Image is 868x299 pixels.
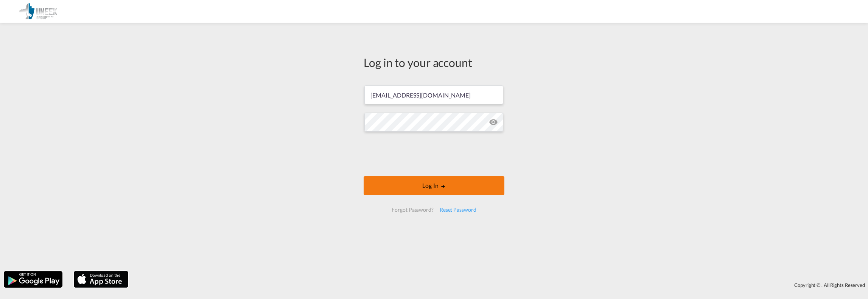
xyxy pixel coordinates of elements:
[489,118,498,127] md-icon: icon-eye-off
[389,203,436,217] div: Forgot Password?
[437,203,479,217] div: Reset Password
[132,279,868,291] div: Copyright © . All Rights Reserved
[376,139,492,169] iframe: reCAPTCHA
[364,54,504,70] div: Log in to your account
[3,270,63,288] img: google.png
[11,3,62,20] img: d96120a0acfa11edb9087d597448d221.png
[73,270,129,288] img: apple.png
[364,176,504,195] button: LOGIN
[364,85,503,104] input: Enter email/phone number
